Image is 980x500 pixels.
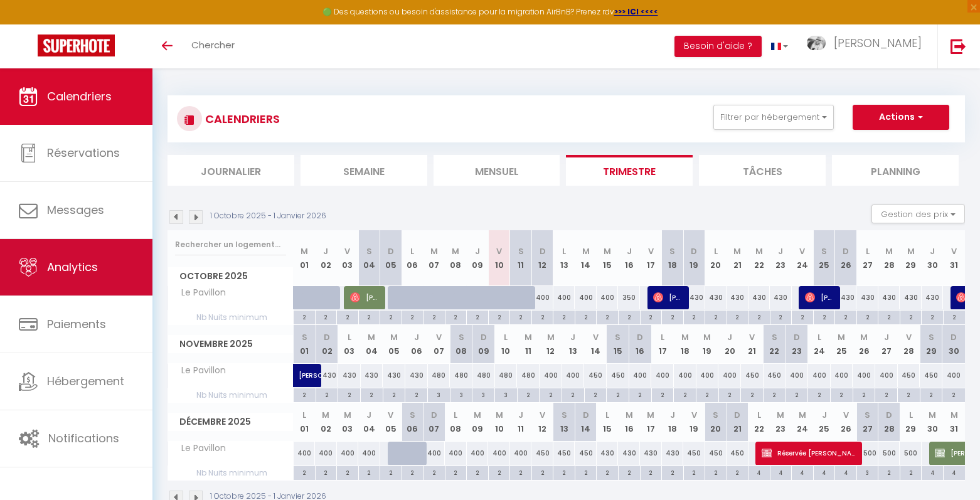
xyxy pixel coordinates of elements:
abbr: D [691,245,697,257]
li: Tâches [699,155,826,186]
th: 11 [517,325,540,363]
span: Le Pavillon [170,364,229,378]
th: 08 [445,230,467,286]
button: Actions [853,105,949,130]
div: 400 [674,364,696,387]
div: 480 [428,364,450,387]
th: 20 [705,403,727,441]
abbr: J [323,245,328,257]
th: 01 [294,325,316,363]
th: 10 [495,325,518,363]
div: 2 [808,388,830,400]
img: Super Booking [38,35,115,56]
abbr: M [525,331,532,343]
div: 2 [585,388,607,400]
th: 10 [488,403,510,441]
div: 430 [338,364,361,387]
span: Novembre 2025 [168,335,293,353]
th: 05 [380,230,402,286]
abbr: D [481,331,487,343]
span: Nb Nuits minimum [168,311,293,324]
th: 20 [718,325,741,363]
div: 350 [618,286,640,309]
div: 2 [831,388,853,400]
div: 480 [517,364,540,387]
th: 29 [900,230,922,286]
div: 2 [878,311,900,322]
span: Paiements [47,316,106,332]
span: [PERSON_NAME] [350,285,380,309]
abbr: M [452,245,459,257]
th: 04 [358,403,380,441]
div: 430 [900,286,922,309]
div: 2 [553,311,575,322]
th: 18 [662,403,684,441]
span: Calendriers [47,88,112,104]
th: 16 [618,403,640,441]
input: Rechercher un logement... [175,233,286,256]
div: 2 [402,311,423,322]
th: 02 [315,403,337,441]
div: 2 [518,388,540,400]
li: Trimestre [566,155,693,186]
div: 430 [748,286,770,309]
div: 2 [764,388,786,400]
abbr: L [562,245,566,257]
div: 2 [786,388,808,400]
abbr: M [322,409,329,421]
img: logout [951,38,966,54]
div: 2 [705,311,727,322]
th: 26 [853,325,875,363]
div: 430 [835,286,857,309]
div: 2 [944,311,965,322]
button: Besoin d'aide ? [674,36,762,57]
th: 13 [553,403,575,441]
abbr: V [799,245,805,257]
div: 450 [920,364,942,387]
th: 18 [662,230,684,286]
div: 2 [359,311,380,322]
div: 450 [764,364,786,387]
th: 11 [510,403,532,441]
th: 19 [683,403,705,441]
abbr: M [860,331,868,343]
div: 480 [450,364,472,387]
div: 2 [383,388,405,400]
abbr: V [593,331,599,343]
th: 08 [445,403,467,441]
abbr: M [368,331,375,343]
th: 25 [813,403,835,441]
th: 07 [423,403,445,441]
div: 2 [857,311,878,322]
div: 2 [405,388,427,400]
th: 15 [597,230,619,286]
div: 3 [450,388,472,400]
th: 17 [640,230,662,286]
div: 2 [338,388,360,400]
abbr: L [818,331,821,343]
th: 01 [294,403,316,441]
abbr: M [390,331,398,343]
th: 20 [705,230,727,286]
th: 28 [898,325,920,363]
abbr: M [755,245,763,257]
th: 19 [683,230,705,286]
th: 30 [942,325,965,363]
th: 19 [696,325,719,363]
div: 450 [584,364,607,387]
img: ... [807,36,826,50]
abbr: V [906,331,912,343]
th: 24 [792,403,814,441]
abbr: D [951,331,957,343]
th: 30 [922,403,944,441]
th: 23 [770,230,792,286]
th: 26 [835,230,857,286]
div: 3 [495,388,517,400]
th: 10 [488,230,510,286]
a: [PERSON_NAME] [294,364,316,388]
div: 430 [922,286,944,309]
th: 13 [553,230,575,286]
abbr: M [604,245,611,257]
span: Réservations [47,145,120,161]
span: Chercher [191,38,235,51]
